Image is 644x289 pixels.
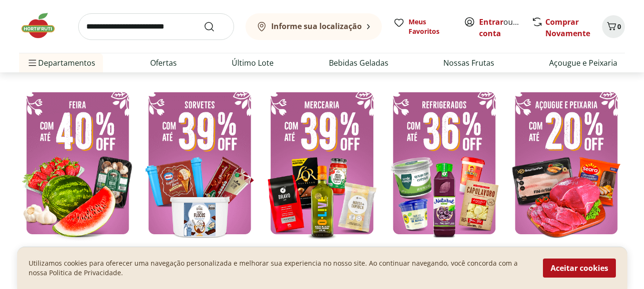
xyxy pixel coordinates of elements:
button: Carrinho [602,15,625,38]
button: Informe sua localização [245,13,382,40]
a: Criar conta [479,17,532,39]
a: Comprar Novamente [545,17,590,39]
span: 0 [617,22,621,31]
a: Entrar [479,17,503,27]
a: Açougue e Peixaria [549,57,617,69]
a: Último Lote [232,57,274,69]
img: açougue [508,85,625,241]
img: feira [19,85,136,241]
button: Aceitar cookies [543,259,616,278]
img: resfriados [386,85,503,241]
span: Meus Favoritos [409,17,452,36]
b: Informe sua localização [271,21,362,31]
img: Hortifruti [19,11,67,40]
p: Utilizamos cookies para oferecer uma navegação personalizada e melhorar sua experiencia no nosso ... [29,259,532,278]
button: Submit Search [204,21,226,32]
span: ou [479,16,521,39]
button: Menu [27,51,38,74]
img: sorvete [141,85,258,241]
input: search [78,13,234,40]
a: Ofertas [150,57,177,69]
span: Departamentos [27,51,95,74]
a: Meus Favoritos [393,17,452,36]
a: Bebidas Geladas [329,57,388,69]
img: mercearia [263,85,380,241]
a: Nossas Frutas [443,57,494,69]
